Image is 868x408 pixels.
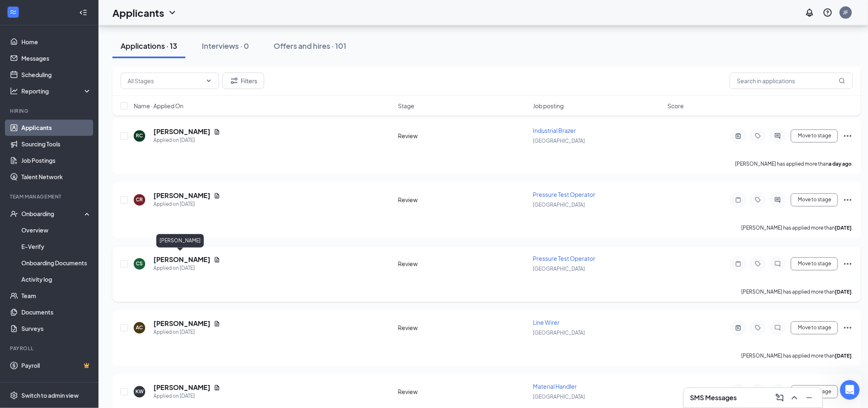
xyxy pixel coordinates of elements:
div: Jacob says… [7,135,158,168]
svg: Tag [753,325,763,331]
b: [DATE] [835,353,852,359]
a: Surveys [21,321,91,337]
svg: Document [214,193,220,199]
div: Jacob says… [7,208,158,241]
a: Support Request [44,28,119,45]
iframe: To enrich screen reader interactions, please activate Accessibility in Grammarly extension settings [840,380,860,400]
a: Applicants [21,120,91,136]
h5: [PERSON_NAME] [153,128,210,137]
div: RC [136,132,143,139]
svg: ChevronUp [790,393,799,403]
div: Payroll [10,345,90,352]
div: Sure, not a problem. [13,246,72,254]
button: Emoji picker [13,269,19,275]
span: Industrial Brazer [533,127,576,134]
div: Reporting [21,87,92,95]
svg: Analysis [10,87,18,95]
div: Jacob says… [7,116,158,135]
svg: Ellipses [843,195,853,205]
span: Pressure Test Operator [533,191,595,198]
div: Applications · 13 [121,41,177,51]
a: Talent Network [21,169,91,185]
button: Upload attachment [39,269,46,275]
div: Review [398,324,528,332]
div: Thanks for confirming. Could you also confirm if you are getting any type of error messages or ju... [13,81,128,105]
span: Job posting [533,102,564,110]
span: Stage [398,102,415,110]
span: [GEOGRAPHIC_DATA] [533,138,585,144]
span: [GEOGRAPHIC_DATA] [533,394,585,400]
div: Say says… [7,76,158,117]
div: Say says… [7,168,158,208]
svg: ChevronDown [206,77,212,84]
b: [DATE] [835,225,852,231]
div: Switch to admin view [21,392,79,400]
h5: [PERSON_NAME] [153,319,210,328]
svg: Filter [229,76,239,86]
svg: MagnifyingGlass [839,77,845,84]
button: Move to stage [791,194,838,207]
p: [PERSON_NAME] has applied more than . [735,161,853,168]
div: CS [136,260,143,267]
p: Active in the last 15m [40,10,98,18]
button: Move to stage [791,258,838,271]
a: Sourcing Tools [21,136,91,153]
div: Review [398,196,528,204]
img: Profile image for Say [23,5,37,18]
div: Applied on [DATE] [153,328,220,337]
p: [PERSON_NAME] has applied more than . [741,289,853,296]
div: Oh, okay, great! We can still open the ticket if you prefer, in case you experience the same issue. [13,173,128,197]
h5: [PERSON_NAME] [153,255,210,264]
button: Move to stage [791,385,838,399]
div: CR [136,196,143,203]
button: Start recording [52,269,59,275]
svg: ActiveChat [773,133,783,139]
div: Yeah ill make sure I can do my others. Thank you. [36,213,151,229]
a: Scheduling [21,66,91,83]
div: Review [398,132,528,140]
a: Activity log [21,271,91,288]
div: Hiring [10,107,90,114]
input: Search in applications [730,73,853,89]
div: Applied on [DATE] [153,201,220,209]
svg: QuestionInfo [823,8,833,18]
b: a day ago [829,161,852,167]
h5: [PERSON_NAME] [153,383,210,392]
span: Support Request [62,33,112,40]
div: Review [398,260,528,268]
div: Yeah ill make sure I can do my others. Thank you. [30,208,158,234]
div: Applied on [DATE] [153,264,220,273]
a: Overview [21,222,91,239]
span: Score [667,102,684,110]
h5: [PERSON_NAME] [153,191,210,201]
svg: Ellipses [843,131,853,141]
button: ComposeMessage [773,391,786,404]
button: Move to stage [791,130,838,143]
span: [GEOGRAPHIC_DATA] [533,266,585,272]
svg: Document [214,385,220,391]
svg: ComposeMessage [775,393,785,403]
a: Messages [21,50,91,66]
svg: Document [214,129,220,135]
p: [PERSON_NAME] has applied more than . [741,225,853,232]
div: I have logged out and back in. I have restarted my computer also and it still freezes in the same... [30,36,158,70]
div: AC [136,324,143,331]
div: Oh, okay, great! We can still open the ticket if you prefer, in case you experience the same issue. [7,168,135,202]
textarea: Message… [7,251,157,265]
button: go back [5,3,21,19]
div: [PERSON_NAME] [156,234,204,248]
div: I have logged out and back in. I have restarted my computer also and it still freezes in the same... [36,41,151,65]
span: Pressure Test Operator [533,255,595,262]
div: just a blank screen. [88,116,158,134]
div: just a blank screen. [95,121,151,130]
span: [GEOGRAPHIC_DATA] [533,202,585,208]
div: Close [144,3,159,18]
svg: Ellipses [843,323,853,333]
div: Jacob says… [7,36,158,76]
svg: ActiveNote [733,133,743,139]
svg: ActiveChat [773,197,783,203]
svg: Settings [10,392,18,400]
svg: ChatInactive [773,261,783,267]
h3: SMS Messages [690,393,737,402]
svg: Document [214,257,220,263]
